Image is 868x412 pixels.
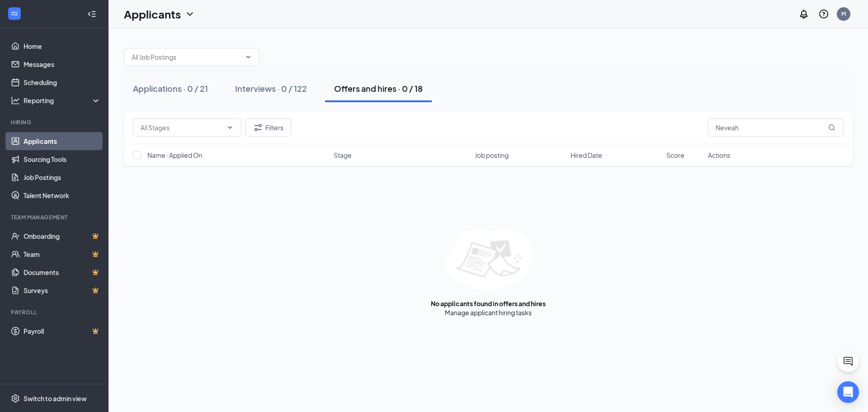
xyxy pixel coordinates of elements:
input: Search in offers and hires [708,118,844,137]
button: Filter Filters [245,118,291,137]
svg: QuestionInfo [818,9,829,19]
a: Scheduling [24,73,101,91]
a: Talent Network [24,186,101,204]
a: Applicants [24,132,101,150]
svg: ChevronDown [184,9,195,19]
div: Team Management [11,213,99,221]
div: Payroll [11,308,99,316]
a: OnboardingCrown [24,227,101,245]
div: M [841,10,846,18]
div: Open Intercom Messenger [837,381,859,403]
div: Offers and hires · 0 / 18 [334,83,423,94]
svg: ChevronDown [245,53,252,61]
span: Actions [708,151,730,160]
input: All Stages [141,123,223,133]
a: SurveysCrown [24,281,101,299]
a: Sourcing Tools [24,150,101,168]
div: Switch to admin view [24,394,87,403]
h1: Applicants [124,6,181,22]
a: DocumentsCrown [24,263,101,281]
span: Stage [334,151,352,160]
span: Score [666,151,684,160]
div: Reporting [24,96,101,105]
svg: Collapse [87,9,96,19]
div: Hiring [11,118,99,126]
svg: Settings [11,394,20,403]
svg: WorkstreamLogo [10,9,19,18]
a: PayrollCrown [24,322,101,340]
a: Messages [24,55,101,73]
span: Name · Applied On [147,151,202,160]
svg: Notifications [798,9,809,19]
div: Applications · 0 / 21 [133,83,208,94]
input: All Job Postings [132,52,241,62]
span: Job posting [475,151,509,160]
a: Home [24,37,101,55]
svg: Filter [253,122,264,133]
img: empty-state [444,229,533,290]
svg: ChatActive [843,356,854,367]
button: ChatActive [837,350,859,372]
div: Interviews · 0 / 122 [235,83,307,94]
div: Manage applicant hiring tasks [445,308,532,317]
a: TeamCrown [24,245,101,263]
svg: Analysis [11,96,20,105]
a: Job Postings [24,168,101,186]
svg: ChevronDown [226,124,234,131]
svg: MagnifyingGlass [828,124,835,131]
span: Hired Date [571,151,602,160]
div: No applicants found in offers and hires [431,299,546,308]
